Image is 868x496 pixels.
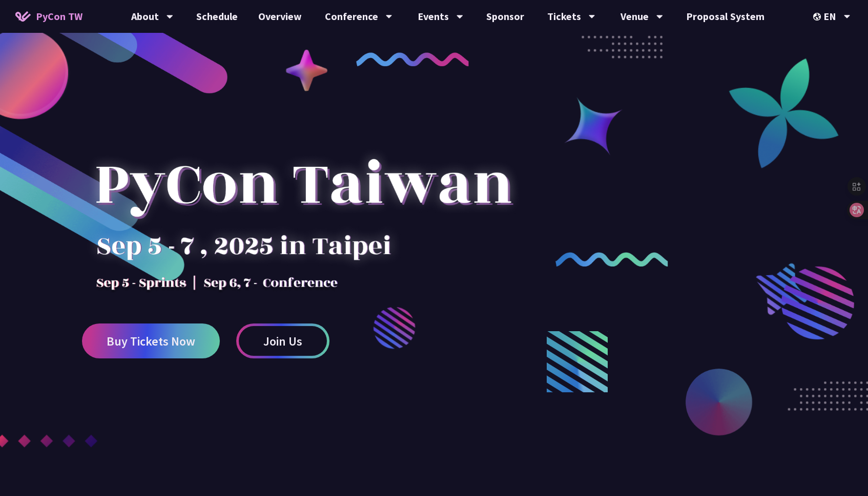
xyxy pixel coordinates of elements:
a: Join Us [236,323,329,358]
img: Home icon of PyCon TW 2025 [15,11,31,22]
span: Buy Tickets Now [107,335,195,348]
span: PyCon TW [36,9,82,24]
a: PyCon TW [5,4,93,29]
a: Buy Tickets Now [82,323,220,358]
img: Locale Icon [813,13,823,21]
img: curly-2.e802c9f.png [555,252,668,266]
span: Join Us [263,335,302,348]
img: curly-1.ebdbada.png [356,52,469,67]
